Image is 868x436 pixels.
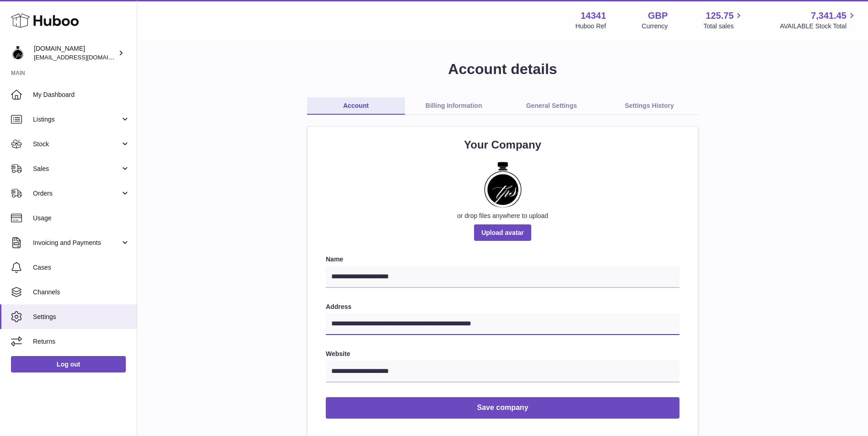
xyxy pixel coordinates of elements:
span: [EMAIL_ADDRESS][DOMAIN_NAME] [34,53,135,61]
img: Screen-Shot-2024-10-22-at-00.15.13.png [480,162,526,207]
span: My Dashboard [33,90,130,99]
span: AVAILABLE Stock Total [780,22,857,31]
label: Name [326,255,679,264]
span: Usage [33,214,130,223]
span: Orders [33,189,120,198]
span: Channels [33,288,130,297]
a: 7,341.45 AVAILABLE Stock Total [780,10,857,31]
span: Settings [33,313,130,321]
strong: 14341 [581,10,606,22]
h1: Account details [152,59,853,79]
span: Listings [33,115,120,124]
span: Total sales [703,22,744,31]
span: Returns [33,337,130,346]
span: Invoicing and Payments [33,239,120,247]
a: Log out [11,356,126,372]
h2: Your Company [326,138,679,152]
span: 7,341.45 [811,10,846,22]
span: Cases [33,263,130,272]
a: 125.75 Total sales [703,10,744,31]
div: or drop files anywhere to upload [326,212,679,220]
button: Save company [326,397,679,419]
strong: GBP [648,10,668,22]
span: Upload avatar [474,224,531,241]
span: Sales [33,165,120,173]
label: Website [326,350,679,358]
a: Billing Information [405,97,503,115]
img: internalAdmin-14341@internal.huboo.com [11,46,25,60]
span: 125.75 [706,10,733,22]
label: Address [326,303,679,311]
div: Currency [642,22,668,31]
a: Account [307,97,405,115]
div: [DOMAIN_NAME] [34,44,116,62]
span: Stock [33,140,120,149]
a: General Settings [503,97,601,115]
div: Huboo Ref [576,22,606,31]
a: Settings History [600,97,698,115]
